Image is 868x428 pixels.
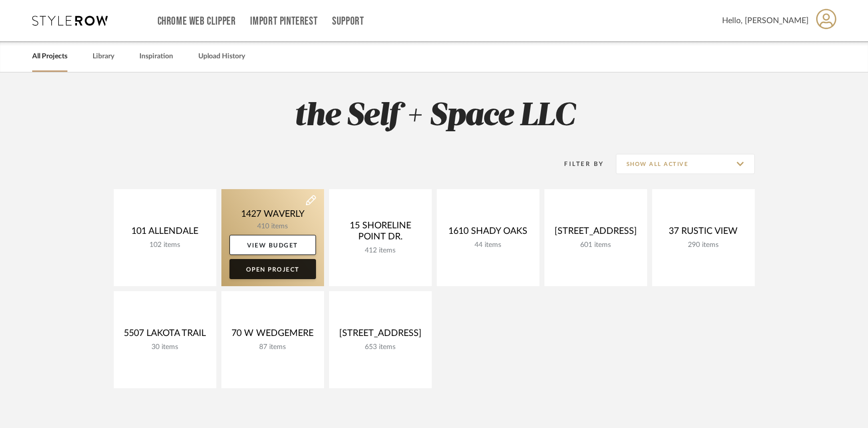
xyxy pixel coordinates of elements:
[229,328,316,343] div: 70 W WEDGEMERE
[139,50,173,63] a: Inspiration
[551,159,604,169] div: Filter By
[250,17,318,26] a: Import Pinterest
[122,328,208,343] div: 5507 LAKOTA TRAIL
[122,241,208,249] div: 102 items
[93,50,114,63] a: Library
[72,98,797,135] h2: the Self + Space LLC
[32,50,67,63] a: All Projects
[553,241,639,249] div: 601 items
[722,15,809,27] span: Hello, [PERSON_NAME]
[122,226,208,241] div: 101 ALLENDALE
[229,343,316,352] div: 87 items
[553,226,639,241] div: [STREET_ADDRESS]
[229,235,316,255] a: View Budget
[122,343,208,352] div: 30 items
[445,226,531,241] div: 1610 SHADY OAKS
[660,226,747,241] div: 37 RUSTIC VIEW
[337,246,424,255] div: 412 items
[198,50,245,63] a: Upload History
[229,259,316,279] a: Open Project
[337,220,424,246] div: 15 SHORELINE POINT DR.
[157,17,236,26] a: Chrome Web Clipper
[332,17,364,26] a: Support
[337,328,424,343] div: [STREET_ADDRESS]
[445,241,531,249] div: 44 items
[660,241,747,249] div: 290 items
[337,343,424,352] div: 653 items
